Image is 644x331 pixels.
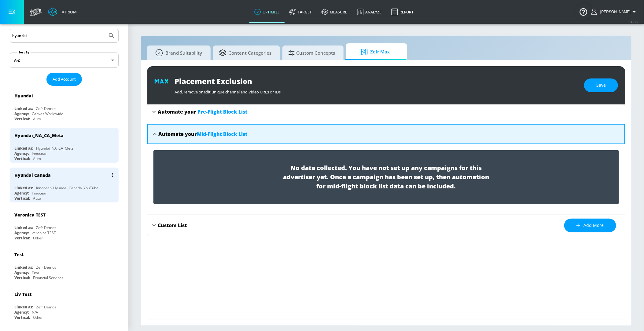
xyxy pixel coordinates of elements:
div: Automate your [158,108,247,115]
div: veronica TEST [32,230,56,235]
div: Linked as: [14,304,33,310]
span: Save [596,82,606,89]
div: Hyundai_NA_CA_MetaLinked as:Hyundai_NA_CA_MetaAgency:InnoceanVertical:Auto [10,128,119,163]
a: Atrium [48,7,77,16]
div: Vertical: [14,315,30,320]
button: Submit Search [105,29,118,42]
div: Agency: [14,270,29,275]
label: Sort By [17,50,31,54]
div: Vertical: [14,116,30,122]
div: Test [32,270,39,275]
div: Linked as: [14,146,33,151]
div: Vertical: [14,156,30,161]
div: Custom ListAdd more [147,215,625,236]
span: Add Account [53,76,76,83]
div: Liv TestLinked as:Zefr DemosAgency:N/AVertical:Other [10,287,119,322]
div: Automate yourMid-Flight Block List [147,124,625,144]
div: Veronica TESTLinked as:Zefr DemosAgency:veronica TESTVertical:Other [10,207,119,242]
div: Veronica TEST [14,212,46,218]
a: Report [386,1,418,23]
div: Agency: [14,111,29,116]
div: Test [14,252,24,257]
div: N/A [32,310,38,315]
div: HyundaiLinked as:Zefr DemosAgency:Canvas WorldwideVertical:Auto [10,88,119,123]
button: Add Account [46,73,82,86]
div: Auto [33,196,41,201]
div: Linked as: [14,185,33,191]
span: Content Categories [219,45,271,60]
div: Other [33,315,43,320]
div: A-Z [10,53,119,68]
span: Custom Concepts [289,45,335,60]
div: Hyundai_NA_CA_Meta [14,133,64,138]
div: Custom List [158,222,187,229]
span: Add more [576,222,604,229]
div: Innocean_Hyundai_Canada_YouTube [36,185,98,191]
div: Linked as: [14,265,33,270]
div: TestLinked as:Zefr DemosAgency:TestVertical:Financial Services [10,247,119,282]
div: Zefr Demos [36,304,56,310]
div: Hyundai CanadaLinked as:Innocean_Hyundai_Canada_YouTubeAgency:InnoceanVertical:Auto [10,168,119,202]
div: Zefr Demos [36,225,56,230]
button: Add more [564,219,616,232]
div: Zefr Demos [36,265,56,270]
div: Canvas Worldwide [32,111,63,116]
span: Brand Suitability [153,45,202,60]
div: Agency: [14,230,29,235]
div: Vertical: [14,275,30,280]
div: Hyundai [14,93,33,99]
div: Automate your [158,131,247,137]
div: Atrium [59,9,77,15]
a: measure [317,1,352,23]
a: optimize [249,1,285,23]
div: Linked as: [14,225,33,230]
div: Financial Services [33,275,63,280]
div: Linked as: [14,106,33,111]
span: No data collected. You have not set up any campaigns for this advertiser yet. Once a campaign has... [279,163,493,191]
div: Agency: [14,310,29,315]
span: Zefr Max [352,45,399,59]
div: Hyundai_NA_CA_Meta [36,146,74,151]
span: Mid-Flight Block List [197,131,247,137]
a: Analyze [352,1,386,23]
span: login as: veronica.hernandez@zefr.com [598,10,631,14]
div: Add, remove or edit unique channel and Video URLs or IDs [175,86,578,95]
div: Auto [33,156,41,161]
div: Vertical: [14,196,30,201]
a: Target [285,1,317,23]
div: Hyundai Canada [14,172,51,178]
div: Automate your Pre-Flight Block List [147,104,625,119]
div: Liv Test [14,291,31,297]
div: Zefr Demos [36,106,56,111]
div: Agency: [14,151,29,156]
button: Open Resource Center [575,3,592,20]
div: Agency: [14,191,29,196]
div: Innocean [32,151,47,156]
input: Search by name [12,32,105,40]
button: [PERSON_NAME] [591,8,638,16]
div: Other [33,235,43,241]
span: Pre-Flight Block List [197,108,247,115]
div: Auto [33,116,41,122]
div: Vertical: [14,235,30,241]
div: Placement Exclusion [175,76,578,86]
button: Save [584,78,618,92]
span: v 4.33.5 [629,20,638,24]
div: Innocean [32,191,47,196]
